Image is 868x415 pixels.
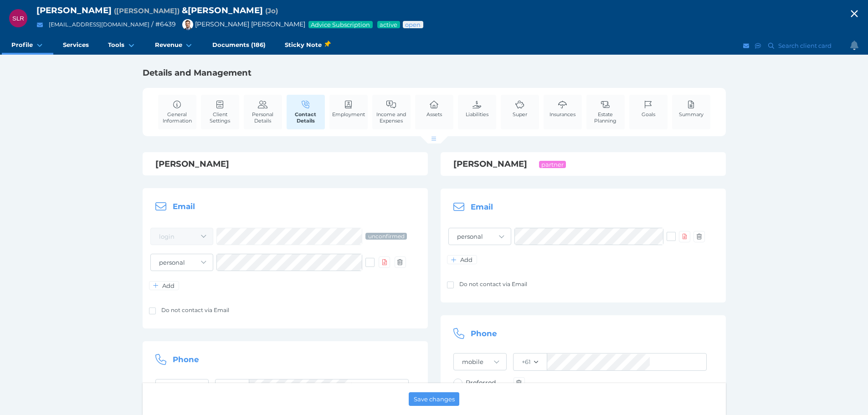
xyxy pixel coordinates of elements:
span: unconfirmed [367,233,405,240]
span: Profile [11,41,33,49]
span: Income and Expenses [375,111,408,124]
span: / # 6439 [151,20,176,28]
a: Insurances [547,95,578,123]
span: General Information [160,111,194,124]
span: SLR [12,15,24,22]
button: Add [447,255,477,264]
a: Employment [330,95,367,123]
span: Preferred name [114,6,180,15]
span: Contact Details [289,111,323,124]
span: Personal Details [246,111,280,124]
span: Advice Subscription [310,21,371,28]
a: General Information [158,95,196,129]
span: Add [160,282,179,289]
span: Advice status: Review not yet booked in [405,21,421,28]
span: Email [173,202,195,211]
a: Assets [424,95,444,123]
div: +61 [522,358,531,366]
h1: Details and Management [143,67,726,78]
span: Services [63,41,89,49]
span: [PERSON_NAME] [36,5,112,15]
span: Tools [108,41,124,49]
button: Search client card [764,40,836,51]
span: Phone [471,329,497,338]
span: partner [541,161,565,168]
button: Email [742,40,751,51]
span: Sticky Note [285,40,330,50]
button: Add [149,281,179,290]
span: Liabilities [466,111,488,118]
button: Save changes [409,392,460,406]
span: Service package status: Active service agreement in place [379,21,398,28]
button: SMS [754,40,763,51]
a: Personal Details [244,95,282,129]
a: Revenue [145,36,203,55]
div: Stephen Leslie Rhodes [9,9,27,27]
span: Preferred [466,379,496,387]
span: Employment [332,111,365,118]
a: Services [53,36,98,55]
a: Income and Expenses [372,95,411,129]
span: Add [458,256,477,263]
button: Upload Electronic Authorisation document [379,256,390,268]
span: Revenue [155,41,182,49]
a: Goals [639,95,657,123]
a: Contact Details [287,95,325,129]
h1: [PERSON_NAME] [453,159,713,169]
a: Super [510,95,529,123]
span: & [PERSON_NAME] [182,5,263,15]
button: Upload Electronic Authorisation document [679,231,690,242]
span: Save changes [414,395,455,403]
h1: [PERSON_NAME] [155,159,415,169]
a: Estate Planning [586,95,625,129]
a: Summary [677,95,706,123]
a: Client Settings [201,95,239,129]
span: Do not contact via Email [459,281,527,287]
span: Insurances [550,111,575,118]
button: Remove email [395,256,406,268]
span: Summary [679,111,704,118]
button: Remove email [693,231,705,242]
a: Liabilities [463,95,491,123]
span: Super [513,111,527,118]
button: Email [34,19,46,31]
span: Search client card [776,42,836,49]
span: Preferred name [265,6,278,15]
span: Client Settings [203,111,237,124]
a: Documents (186) [203,36,275,55]
span: Phone [173,355,199,364]
span: Do not contact via Email [161,307,229,313]
span: [PERSON_NAME] [PERSON_NAME] [178,20,305,28]
span: Documents (186) [212,41,266,49]
a: Profile [2,36,53,55]
span: Estate Planning [589,111,622,124]
img: Brad Bond [182,19,193,30]
span: Goals [642,111,655,118]
span: Assets [426,111,442,118]
a: [EMAIL_ADDRESS][DOMAIN_NAME] [49,21,149,28]
span: Email [471,202,493,211]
